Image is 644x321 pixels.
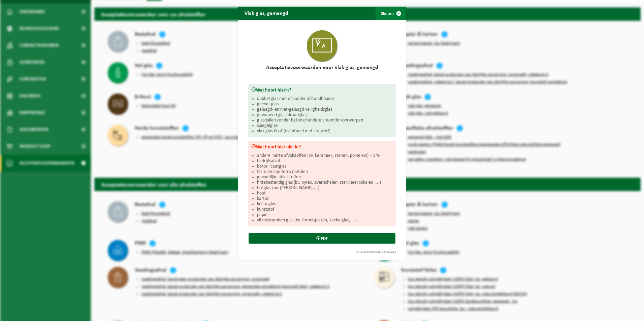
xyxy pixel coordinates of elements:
[238,7,295,20] h2: Vlak glas, gemengd
[257,185,393,191] li: hol glas (bv. [PERSON_NAME],...)
[257,107,393,112] li: gelaagd- en niet-gelaagd veiligheidsglas
[248,65,396,70] h2: Acceptatievoorwaarden voor vlak glas, gemengd
[249,233,395,244] a: PDF
[245,250,399,254] div: Onze productcode:04-000214
[257,153,393,158] li: andere inerte afvalstoffen (bv. keramiek, stenen, porselein) > 1 %
[257,158,393,164] li: bedrijfsafval
[257,118,393,123] li: glasdallen zonder beton of andere vreemde voorwerpen
[257,164,393,169] li: borosilicaatglas
[257,96,393,102] li: dubbel glas met of zonder afstandhouder
[376,7,406,20] button: Sluiten
[257,123,393,129] li: spiegelglas
[257,180,393,185] li: hittebestendig glas (bv. pyrex, ovenschalen, steriliseerbokalen, ...)
[257,102,393,107] li: gecoat glas
[257,175,393,180] li: gevaarlijke afvalstoffen
[257,212,393,218] li: papier
[251,144,393,150] h3: Wat hoort hier niet in?
[257,129,393,134] li: vlak glas float (eventueel met stopverf)
[257,218,393,223] li: vitrokeramisch glas (bv. fornuisplaten, kachelglas, ...)
[257,202,393,207] li: kristalglas
[251,87,393,93] h3: Wat hoort hierin?
[257,169,393,175] li: ferro en non-ferro metalen
[257,191,393,196] li: hout
[257,196,393,202] li: karton
[257,112,393,118] li: gewapend glas (draadglas)
[257,207,393,212] li: kunststof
